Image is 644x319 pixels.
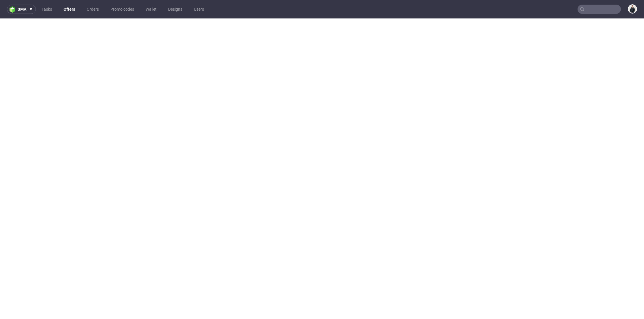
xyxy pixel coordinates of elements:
button: sma [7,5,36,14]
a: Wallet [142,5,160,14]
span: sma [18,7,26,11]
a: Promo codes [107,5,138,14]
a: Tasks [38,5,55,14]
a: Offers [60,5,79,14]
a: Orders [83,5,102,14]
img: Adrian Margula [628,5,636,13]
img: logo [10,6,18,13]
a: Users [190,5,207,14]
a: Designs [165,5,186,14]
